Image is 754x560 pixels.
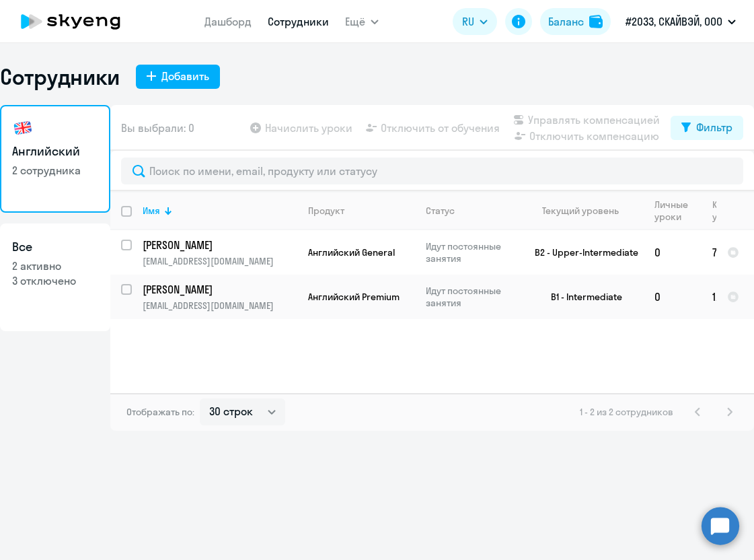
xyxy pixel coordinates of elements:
[308,246,395,258] span: Английский General
[268,15,329,28] a: Сотрудники
[161,68,209,84] div: Добавить
[426,240,518,265] p: Идут постоянные занятия
[143,238,295,252] p: [PERSON_NAME]
[12,163,98,178] p: 2 сотрудника
[540,8,611,35] button: Балансbalance
[345,13,365,30] span: Ещё
[671,116,743,140] button: Фильтр
[143,205,160,217] div: Имя
[462,13,474,30] span: RU
[308,205,414,217] div: Продукт
[619,5,743,38] button: #2033, СКАЙВЭЙ, ООО
[589,15,603,28] img: balance
[529,205,643,217] div: Текущий уровень
[426,205,455,217] div: Статус
[143,205,297,217] div: Имя
[542,205,619,217] div: Текущий уровень
[702,230,716,275] td: 7
[143,282,297,297] a: [PERSON_NAME]
[121,120,194,136] span: Вы выбрали: 0
[12,238,98,256] h3: Все
[712,199,716,223] div: Корп. уроки
[712,199,739,223] div: Корп. уроки
[204,15,252,28] a: Дашборд
[644,275,702,319] td: 0
[345,8,379,35] button: Ещё
[702,275,716,319] td: 16
[654,199,689,223] div: Личные уроки
[308,291,400,303] span: Английский Premium
[136,65,220,89] button: Добавить
[121,157,743,184] input: Поиск по имени, email, продукту или статусу
[426,205,518,217] div: Статус
[696,119,732,135] div: Фильтр
[644,230,702,275] td: 0
[143,300,297,312] p: [EMAIL_ADDRESS][DOMAIN_NAME]
[143,255,297,267] p: [EMAIL_ADDRESS][DOMAIN_NAME]
[626,13,722,30] p: #2033, СКАЙВЭЙ, ООО
[654,199,701,223] div: Личные уроки
[548,13,584,30] div: Баланс
[126,406,194,418] span: Отображать по:
[308,205,344,217] div: Продукт
[12,143,98,160] h3: Английский
[12,117,34,139] img: english
[12,273,98,288] p: 3 отключено
[12,258,98,273] p: 2 активно
[453,8,497,35] button: RU
[519,230,644,275] td: B2 - Upper-Intermediate
[426,285,518,309] p: Идут постоянные занятия
[143,282,295,297] p: [PERSON_NAME]
[580,406,673,418] span: 1 - 2 из 2 сотрудников
[143,238,297,252] a: [PERSON_NAME]
[519,275,644,319] td: B1 - Intermediate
